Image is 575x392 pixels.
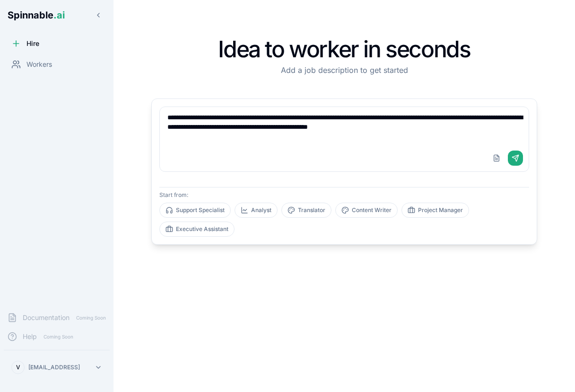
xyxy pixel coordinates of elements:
[26,39,39,48] span: Hire
[23,332,37,341] span: Help
[159,203,231,218] button: Support Specialist
[53,9,65,21] span: .ai
[73,313,109,322] span: Coming Soon
[235,203,278,218] button: Analyst
[159,222,235,237] button: Executive Assistant
[335,203,398,218] button: Content Writer
[281,203,331,218] button: Translator
[8,358,106,377] button: V[EMAIL_ADDRESS]
[151,38,537,61] h1: Idea to worker in seconds
[23,313,70,322] span: Documentation
[26,60,52,69] span: Workers
[41,332,76,341] span: Coming Soon
[28,364,80,371] p: [EMAIL_ADDRESS]
[401,203,469,218] button: Project Manager
[16,364,20,371] span: V
[8,9,65,21] span: Spinnable
[151,64,537,76] p: Add a job description to get started
[159,191,529,199] p: Start from:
